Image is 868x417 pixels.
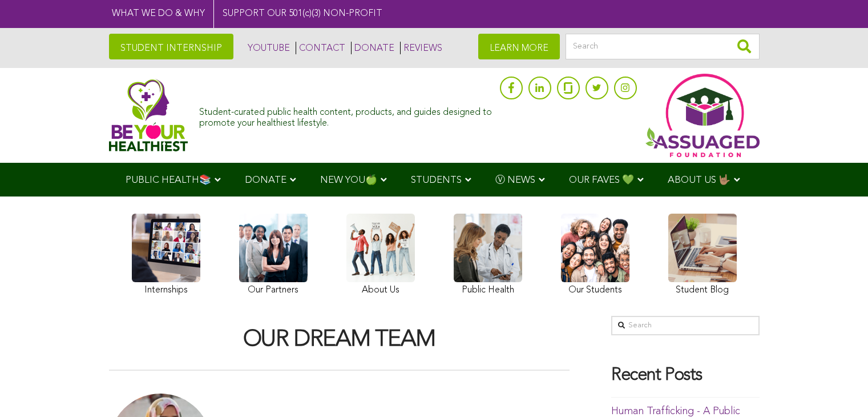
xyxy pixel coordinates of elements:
[245,42,290,54] a: YOUTUBE
[296,42,345,54] a: CONTACT
[245,175,286,185] span: DONATE
[566,34,760,59] input: Search
[109,34,233,59] a: STUDENT INTERNSHIP
[811,362,868,417] iframe: Chat Widget
[564,82,572,94] img: glassdoor
[611,366,760,386] h4: Recent Posts
[199,102,494,129] div: Student-curated public health content, products, and guides designed to promote your healthiest l...
[109,79,188,151] img: Assuaged
[611,316,760,335] input: Search
[109,327,570,352] h1: OUR DREAM TEAM
[126,175,211,185] span: PUBLIC HEALTH📚
[668,175,730,185] span: ABOUT US 🤟🏽
[569,175,634,185] span: OUR FAVES 💚
[411,175,462,185] span: STUDENTS
[109,163,760,197] div: Navigation Menu
[351,42,394,54] a: DONATE
[478,34,560,59] a: LEARN MORE
[400,42,442,54] a: REVIEWS
[645,74,760,157] img: Assuaged App
[495,175,535,185] span: Ⓥ NEWS
[320,175,377,185] span: NEW YOU🍏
